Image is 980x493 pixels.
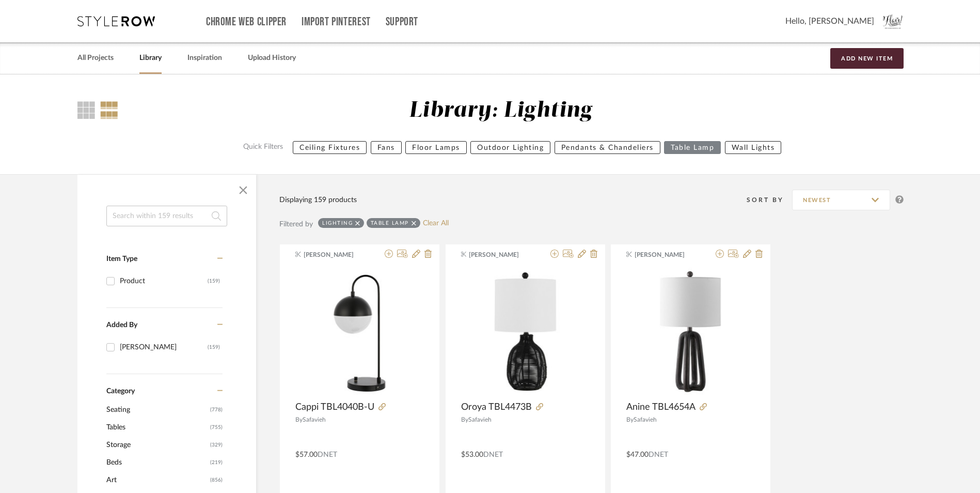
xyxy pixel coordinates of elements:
a: Support [386,18,418,26]
a: Clear All [423,219,449,228]
span: [PERSON_NAME] [635,250,700,259]
span: By [295,417,303,423]
a: All Projects [77,51,114,65]
span: $57.00 [295,451,318,458]
span: Cappi TBL4040B-U [295,402,374,413]
label: Quick Filters [237,141,289,154]
img: avatar [882,10,904,32]
span: DNET [318,451,337,458]
span: DNET [649,451,668,458]
span: Item Type [106,255,137,263]
a: Import Pinterest [302,18,371,26]
span: (755) [210,419,223,436]
span: Safavieh [634,417,657,423]
span: $47.00 [626,451,649,458]
input: Search within 159 results [106,206,227,226]
span: (778) [210,402,223,418]
a: Chrome Web Clipper [206,18,287,26]
button: Add New Item [830,48,904,69]
button: Fans [371,141,402,154]
div: (159) [208,273,220,289]
span: Oroya TBL4473B [461,402,532,413]
div: Sort By [747,195,792,205]
a: Inspiration [187,51,222,65]
span: (856) [210,472,223,488]
span: Storage [106,436,208,454]
span: (329) [210,437,223,453]
span: Category [106,387,135,396]
div: [PERSON_NAME] [120,339,208,356]
div: Table Lamp [371,220,409,226]
button: Wall Lights [725,141,782,154]
img: Anine TBL4654A [626,267,755,396]
span: [PERSON_NAME] [469,250,534,259]
button: Outdoor Lighting [470,141,550,154]
span: Safavieh [303,417,326,423]
img: Cappi TBL4040B-U [295,267,424,396]
span: (219) [210,454,223,471]
span: By [626,417,634,423]
img: Oroya TBL4473B [461,267,590,396]
span: $53.00 [461,451,483,458]
div: Filtered by [279,219,313,230]
div: Displaying 159 products [279,194,357,206]
span: Tables [106,419,208,436]
button: Close [233,180,254,201]
button: Pendants & Chandeliers [555,141,660,154]
a: Upload History [248,51,296,65]
span: Hello, [PERSON_NAME] [785,15,874,27]
span: By [461,417,468,423]
a: Library [139,51,162,65]
span: DNET [483,451,503,458]
button: Table Lamp [664,141,721,154]
div: Product [120,273,208,289]
span: Anine TBL4654A [626,402,696,413]
div: Library: Lighting [409,98,592,124]
button: Floor Lamps [405,141,467,154]
button: Ceiling Fixtures [293,141,367,154]
span: Art [106,471,208,489]
span: Beds [106,454,208,471]
div: (159) [208,339,220,356]
span: Seating [106,401,208,419]
span: [PERSON_NAME] [304,250,369,259]
span: Added By [106,321,137,329]
div: Lighting [322,220,353,226]
span: Safavieh [468,417,492,423]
